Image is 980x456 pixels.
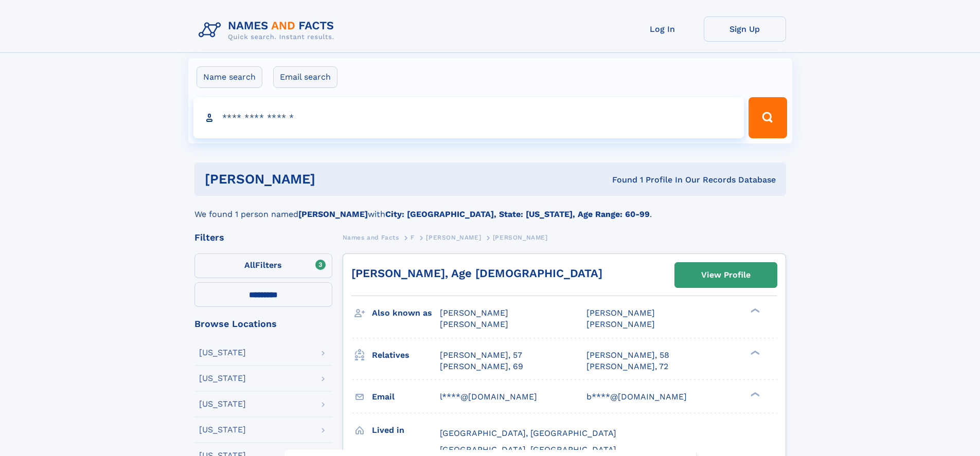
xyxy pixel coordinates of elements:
[372,422,440,439] h3: Lived in
[372,304,440,322] h3: Also known as
[194,233,332,242] div: Filters
[197,66,262,88] label: Name search
[193,97,744,138] input: search input
[426,234,481,241] span: [PERSON_NAME]
[199,426,246,434] div: [US_STATE]
[199,349,246,357] div: [US_STATE]
[704,16,786,42] a: Sign Up
[586,319,655,329] span: [PERSON_NAME]
[440,350,522,361] a: [PERSON_NAME], 57
[586,308,655,318] span: [PERSON_NAME]
[440,308,508,318] span: [PERSON_NAME]
[440,319,508,329] span: [PERSON_NAME]
[372,346,440,364] h3: Relatives
[621,16,704,42] a: Log In
[749,97,787,138] button: Search Button
[244,260,255,270] span: All
[586,350,669,361] a: [PERSON_NAME], 58
[748,391,760,397] div: ❯
[385,209,650,219] b: City: [GEOGRAPHIC_DATA], State: [US_STATE], Age Range: 60-99
[273,66,337,88] label: Email search
[675,263,777,287] a: View Profile
[426,231,481,244] a: [PERSON_NAME]
[205,173,464,186] h1: [PERSON_NAME]
[194,319,332,329] div: Browse Locations
[464,174,776,186] div: Found 1 Profile In Our Records Database
[748,307,760,314] div: ❯
[701,263,751,287] div: View Profile
[411,234,415,241] span: F
[586,361,668,372] a: [PERSON_NAME], 72
[351,267,602,280] a: [PERSON_NAME], Age [DEMOGRAPHIC_DATA]
[440,445,616,454] span: [GEOGRAPHIC_DATA], [GEOGRAPHIC_DATA]
[440,428,616,438] span: [GEOGRAPHIC_DATA], [GEOGRAPHIC_DATA]
[199,374,246,382] div: [US_STATE]
[343,231,399,244] a: Names and Facts
[194,196,786,221] div: We found 1 person named with .
[194,16,343,44] img: Logo Names and Facts
[298,209,368,219] b: [PERSON_NAME]
[748,349,760,356] div: ❯
[194,253,332,278] label: Filters
[199,400,246,408] div: [US_STATE]
[493,234,548,241] span: [PERSON_NAME]
[411,231,415,244] a: F
[372,388,440,406] h3: Email
[440,361,523,372] a: [PERSON_NAME], 69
